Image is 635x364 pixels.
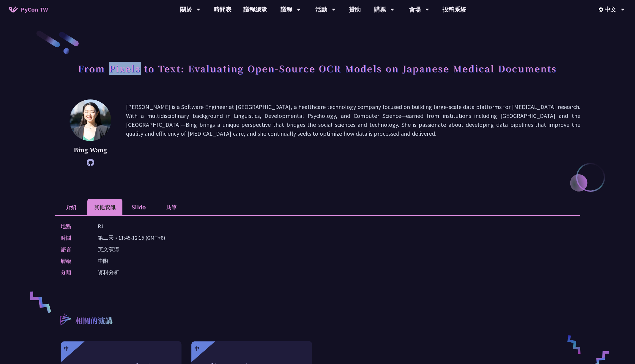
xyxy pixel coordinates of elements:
[98,245,119,254] p: 英文演講
[155,199,188,215] li: 共筆
[51,305,80,334] img: r3.8d01567.svg
[98,233,165,242] p: 第二天 • 11:45-12:15 (GMT+8)
[9,7,18,12] img: Home icon of PyCon TW 2025
[70,145,111,154] p: Bing Wang
[126,102,580,163] p: [PERSON_NAME] is a Software Engineer at [GEOGRAPHIC_DATA], a healthcare technology company focuse...
[122,199,155,215] li: Slido
[61,257,86,265] p: 層級
[64,345,69,352] div: 中
[61,268,86,277] p: 分類
[55,199,87,215] li: 介紹
[98,257,108,265] p: 中階
[98,268,119,277] p: 資料分析
[87,199,122,215] li: 其他資訊
[599,7,605,12] img: Locale Icon
[70,99,111,141] img: Bing Wang
[61,222,86,230] p: 地點
[61,245,86,254] p: 語言
[75,315,113,327] p: 相關的演講
[98,222,104,230] p: R1
[78,59,557,77] h1: From Pixels to Text: Evaluating Open-Source OCR Models on Japanese Medical Documents
[61,233,86,242] p: 時間
[21,5,48,14] span: PyCon TW
[3,2,54,17] a: PyCon TW
[194,345,199,352] div: 中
